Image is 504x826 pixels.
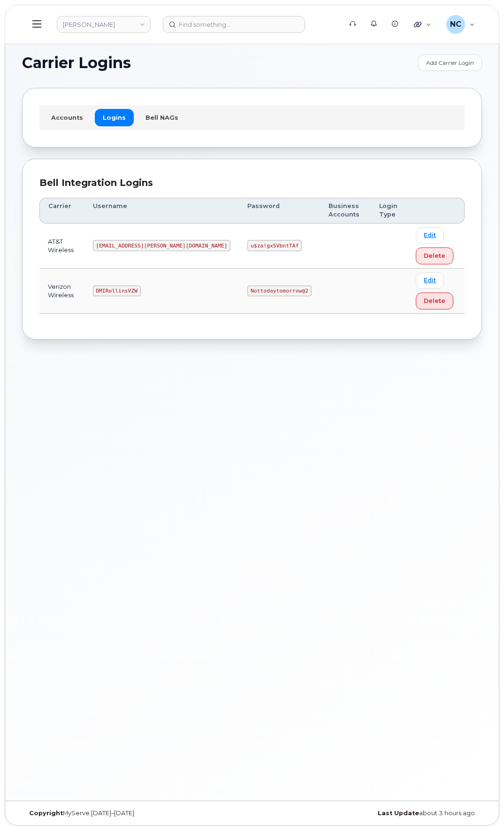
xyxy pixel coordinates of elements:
[22,56,131,70] span: Carrier Logins
[39,224,84,269] td: AT&T Wireless
[39,198,84,224] th: Carrier
[371,198,407,224] th: Login Type
[424,296,445,305] span: Delete
[320,198,371,224] th: Business Accounts
[93,286,141,297] code: DMIRollinsVZW
[22,810,252,817] div: MyServe [DATE]–[DATE]
[416,247,453,264] button: Delete
[416,272,444,289] a: Edit
[252,810,482,817] div: about 3 hours ago
[416,227,444,244] a: Edit
[239,198,320,224] th: Password
[424,251,445,260] span: Delete
[39,269,84,314] td: Verizon Wireless
[418,54,482,71] a: Add Carrier Login
[137,109,186,126] a: Bell NAGs
[43,109,91,126] a: Accounts
[416,293,453,309] button: Delete
[29,810,63,817] strong: Copyright
[247,240,302,251] code: u$za!gx5VbntTAf
[378,810,419,817] strong: Last Update
[247,286,311,297] code: Nottodaytomorrow@2
[93,240,231,251] code: [EMAIL_ADDRESS][PERSON_NAME][DOMAIN_NAME]
[39,176,465,190] div: Bell Integration Logins
[95,109,134,126] a: Logins
[84,198,239,224] th: Username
